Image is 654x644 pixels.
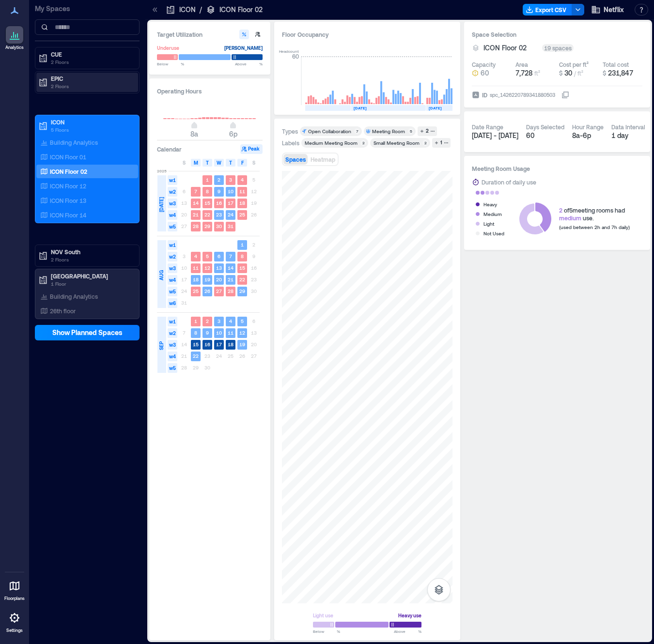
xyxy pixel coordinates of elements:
div: Open Collaboration [308,128,351,135]
text: 14 [193,200,199,206]
text: 27 [216,288,222,294]
span: Above % [235,61,263,67]
span: $ [603,70,606,77]
button: $ 30 / ft² [559,68,599,78]
p: / [200,5,202,15]
text: 7 [194,188,197,194]
a: Settings [3,606,26,636]
span: S [252,159,255,167]
p: ICON Floor 14 [50,211,86,219]
div: 2 [360,140,366,146]
span: ft² [534,70,540,77]
button: Peak [240,144,263,154]
div: Types [282,127,298,135]
text: 2 [206,318,209,324]
p: Building Analytics [50,292,98,300]
p: Settings [6,628,23,633]
div: 2 [424,127,430,136]
span: 2 [559,207,562,214]
p: Analytics [5,45,24,50]
div: 5 [408,128,414,134]
span: AUG [157,270,165,280]
span: w5 [168,363,177,373]
p: 2 Floors [51,256,132,263]
span: w2 [168,252,177,261]
div: Duration of daily use [482,177,536,187]
span: w1 [168,175,177,185]
text: 26 [204,288,210,294]
div: 2 [422,140,428,146]
span: 60 [481,68,489,78]
div: Medium [483,209,502,219]
button: ICON Floor 02 [483,43,538,53]
div: Meeting Room [372,128,405,135]
text: 31 [228,223,234,229]
div: Floor Occupancy [282,30,452,39]
text: 17 [228,200,234,206]
text: 8 [206,188,209,194]
text: 30 [216,223,222,229]
span: w2 [168,187,177,197]
text: 20 [216,276,222,282]
span: w3 [168,263,177,273]
span: Heatmap [311,156,335,163]
text: 19 [239,341,245,347]
text: 15 [204,200,210,206]
span: ICON Floor 02 [483,43,527,53]
span: T [206,159,209,167]
span: T [229,159,232,167]
div: Hour Range [572,123,604,131]
text: 3 [229,177,232,183]
span: w1 [168,317,177,326]
span: w3 [168,340,177,350]
text: 11 [239,188,245,194]
span: w6 [168,298,177,308]
div: Not Used [483,229,504,238]
div: 1 [439,138,444,147]
text: 24 [228,212,234,217]
text: 21 [193,212,199,217]
p: EPIC [51,75,132,82]
button: Heatmap [309,154,337,165]
text: 14 [228,265,234,271]
div: Heavy [483,199,497,209]
button: Spaces [283,154,308,165]
text: 8 [194,330,197,336]
text: 28 [228,288,234,294]
button: 2 [418,126,437,136]
span: w3 [168,199,177,208]
span: 8a [190,130,198,138]
div: Area [515,61,528,68]
text: 1 [241,242,244,247]
p: ICON Floor 01 [50,153,86,161]
div: [PERSON_NAME] [224,43,263,53]
p: 2 Floors [51,82,132,90]
div: spc_1426220789341880503 [489,90,556,100]
span: w5 [168,222,177,231]
a: Analytics [2,23,27,53]
text: 22 [193,353,199,359]
text: 28 [193,223,199,229]
div: Medium Meeting Room [305,139,358,146]
div: Cost per ft² [559,61,589,68]
text: 19 [204,276,210,282]
h3: Target Utilization [157,30,263,39]
p: ICON Floor 13 [50,197,86,204]
text: 23 [216,212,222,217]
p: ICON Floor 02 [219,5,263,15]
button: Show Planned Spaces [35,325,140,340]
text: 15 [239,265,245,271]
div: Labels [282,139,299,147]
text: 9 [218,188,220,194]
span: 30 [564,69,572,77]
text: 25 [193,288,199,294]
span: [DATE] [157,197,165,212]
div: Data Interval [611,123,645,131]
h3: Calendar [157,144,182,154]
text: 8 [241,253,244,259]
a: Floorplans [1,574,28,604]
span: Netflix [604,5,624,15]
p: ICON Floor 12 [50,182,86,190]
div: Total cost [603,61,629,68]
p: ICON Floor 02 [50,168,87,175]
